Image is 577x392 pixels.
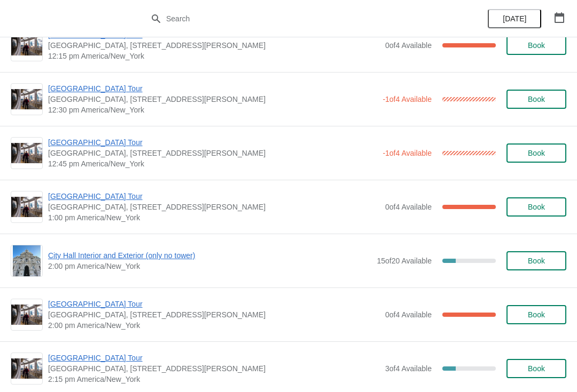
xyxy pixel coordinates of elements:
button: Book [506,305,566,324]
span: 12:30 pm America/New_York [48,105,377,115]
span: 1:00 pm America/New_York [48,212,380,223]
button: Book [506,251,566,270]
span: Book [528,364,545,373]
span: Book [528,310,545,319]
img: City Hall Tower Tour | City Hall Visitor Center, 1400 John F Kennedy Boulevard Suite 121, Philade... [11,358,42,379]
span: 2:00 pm America/New_York [48,261,371,271]
span: [GEOGRAPHIC_DATA] Tour [48,299,380,309]
span: 0 of 4 Available [385,203,432,211]
img: City Hall Tower Tour | City Hall Visitor Center, 1400 John F Kennedy Boulevard Suite 121, Philade... [11,35,42,56]
span: City Hall Interior and Exterior (only no tower) [48,250,371,261]
span: [GEOGRAPHIC_DATA], [STREET_ADDRESS][PERSON_NAME] [48,40,380,51]
img: City Hall Tower Tour | City Hall Visitor Center, 1400 John F Kennedy Boulevard Suite 121, Philade... [11,143,42,164]
img: City Hall Interior and Exterior (only no tower) | | 2:00 pm America/New_York [13,245,41,276]
img: City Hall Tower Tour | City Hall Visitor Center, 1400 John F Kennedy Boulevard Suite 121, Philade... [11,197,42,218]
span: [GEOGRAPHIC_DATA] Tour [48,83,377,94]
span: [GEOGRAPHIC_DATA], [STREET_ADDRESS][PERSON_NAME] [48,94,377,105]
span: 2:00 pm America/New_York [48,320,380,331]
button: Book [506,359,566,378]
button: Book [506,143,566,163]
span: Book [528,203,545,211]
span: [GEOGRAPHIC_DATA], [STREET_ADDRESS][PERSON_NAME] [48,202,380,212]
span: -1 of 4 Available [383,95,432,103]
span: Book [528,41,545,50]
span: [GEOGRAPHIC_DATA] Tour [48,353,380,363]
span: 12:15 pm America/New_York [48,51,380,61]
span: [DATE] [503,14,526,23]
span: [GEOGRAPHIC_DATA], [STREET_ADDRESS][PERSON_NAME] [48,363,380,374]
img: City Hall Tower Tour | City Hall Visitor Center, 1400 John F Kennedy Boulevard Suite 121, Philade... [11,89,42,110]
button: Book [506,197,566,217]
span: 15 of 20 Available [377,257,432,265]
button: [DATE] [488,9,541,28]
span: Book [528,257,545,265]
span: 2:15 pm America/New_York [48,374,380,385]
span: 12:45 pm America/New_York [48,158,377,169]
span: 3 of 4 Available [385,364,432,373]
button: Book [506,90,566,109]
span: [GEOGRAPHIC_DATA], [STREET_ADDRESS][PERSON_NAME] [48,309,380,320]
span: [GEOGRAPHIC_DATA] Tour [48,137,377,148]
button: Book [506,36,566,55]
span: [GEOGRAPHIC_DATA] Tour [48,191,380,202]
span: 0 of 4 Available [385,41,432,50]
span: Book [528,95,545,103]
span: Book [528,149,545,157]
span: -1 of 4 Available [383,149,432,157]
img: City Hall Tower Tour | City Hall Visitor Center, 1400 John F Kennedy Boulevard Suite 121, Philade... [11,305,42,325]
span: [GEOGRAPHIC_DATA], [STREET_ADDRESS][PERSON_NAME] [48,148,377,158]
span: 0 of 4 Available [385,310,432,319]
input: Search [166,9,433,28]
